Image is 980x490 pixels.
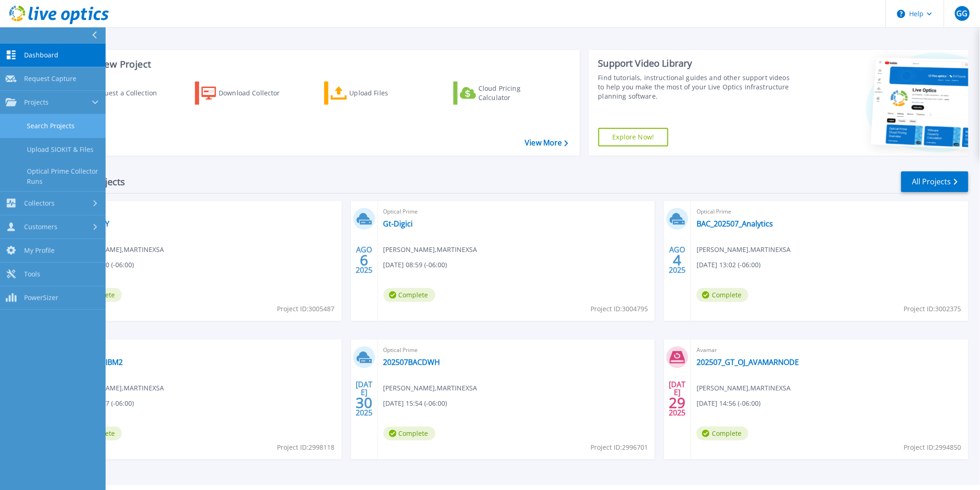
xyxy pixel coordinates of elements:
[219,84,293,102] div: Download Collector
[669,399,686,407] span: 29
[904,304,961,314] span: Project ID: 3002375
[355,382,373,415] div: [DATE] 2025
[697,398,760,408] span: [DATE] 14:56 (-06:00)
[904,442,961,452] span: Project ID: 2994850
[70,245,164,255] span: [PERSON_NAME] , MARTINEXSA
[383,427,435,440] span: Complete
[383,245,477,255] span: [PERSON_NAME] , MARTINEXSA
[277,304,335,314] span: Project ID: 3005487
[360,256,368,264] span: 6
[24,223,57,231] span: Customers
[24,199,55,207] span: Collectors
[697,260,760,270] span: [DATE] 13:02 (-06:00)
[383,358,440,367] a: 202507BACDWH
[355,243,373,277] div: AGO 2025
[24,246,55,255] span: My Profile
[697,345,963,355] span: Avamar
[525,138,568,147] a: View More
[697,383,791,393] span: [PERSON_NAME] , MARTINEXSA
[277,442,335,452] span: Project ID: 2998118
[356,399,372,407] span: 30
[901,171,968,192] a: All Projects
[697,288,748,302] span: Complete
[697,207,963,217] span: Optical Prime
[383,398,447,408] span: [DATE] 15:54 (-06:00)
[598,73,793,101] div: Find tutorials, instructional guides and other support videos to help you make the most of your L...
[70,219,109,228] a: IT-GUANDY
[697,219,773,228] a: BAC_202507_Analytics
[478,84,553,102] div: Cloud Pricing Calculator
[598,57,793,69] div: Support Video Library
[70,345,336,355] span: IBM
[24,294,58,302] span: PowerSizer
[697,245,791,255] span: [PERSON_NAME] , MARTINEXSA
[70,383,164,393] span: [PERSON_NAME] , MARTINEXSA
[195,82,298,105] a: Download Collector
[697,427,748,440] span: Complete
[383,260,447,270] span: [DATE] 08:59 (-06:00)
[673,256,682,264] span: 4
[24,51,58,59] span: Dashboard
[697,358,799,367] a: 202507_GT_OJ_AVAMARNODE
[598,128,669,146] a: Explore Now!
[383,219,413,228] a: Gt-Digici
[383,345,650,355] span: Optical Prime
[591,304,648,314] span: Project ID: 3004795
[669,243,686,277] div: AGO 2025
[92,84,166,102] div: Request a Collection
[591,442,648,452] span: Project ID: 2996701
[66,82,169,105] a: Request a Collection
[350,84,424,102] div: Upload Files
[383,383,477,393] span: [PERSON_NAME] , MARTINEXSA
[956,10,967,17] span: GG
[383,288,435,302] span: Complete
[453,82,557,105] a: Cloud Pricing Calculator
[24,270,40,278] span: Tools
[383,207,650,217] span: Optical Prime
[70,207,336,217] span: Optical Prime
[24,98,49,107] span: Projects
[66,59,568,69] h3: Start a New Project
[669,382,686,415] div: [DATE] 2025
[24,75,76,83] span: Request Capture
[324,82,427,105] a: Upload Files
